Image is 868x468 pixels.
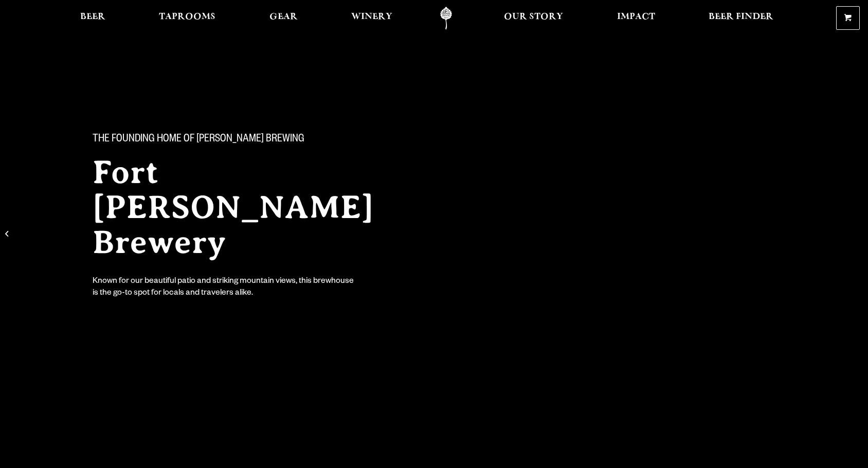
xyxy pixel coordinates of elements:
[497,7,570,30] a: Our Story
[427,7,465,30] a: Odell Home
[263,7,304,30] a: Gear
[93,155,413,260] h2: Fort [PERSON_NAME] Brewery
[617,13,655,21] span: Impact
[93,133,304,147] span: The Founding Home of [PERSON_NAME] Brewing
[345,7,399,30] a: Winery
[269,13,298,21] span: Gear
[74,7,112,30] a: Beer
[610,7,662,30] a: Impact
[93,276,356,300] div: Known for our beautiful patio and striking mountain views, this brewhouse is the go-to spot for l...
[702,7,780,30] a: Beer Finder
[709,13,773,21] span: Beer Finder
[504,13,563,21] span: Our Story
[159,13,215,21] span: Taprooms
[351,13,392,21] span: Winery
[80,13,105,21] span: Beer
[152,7,222,30] a: Taprooms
